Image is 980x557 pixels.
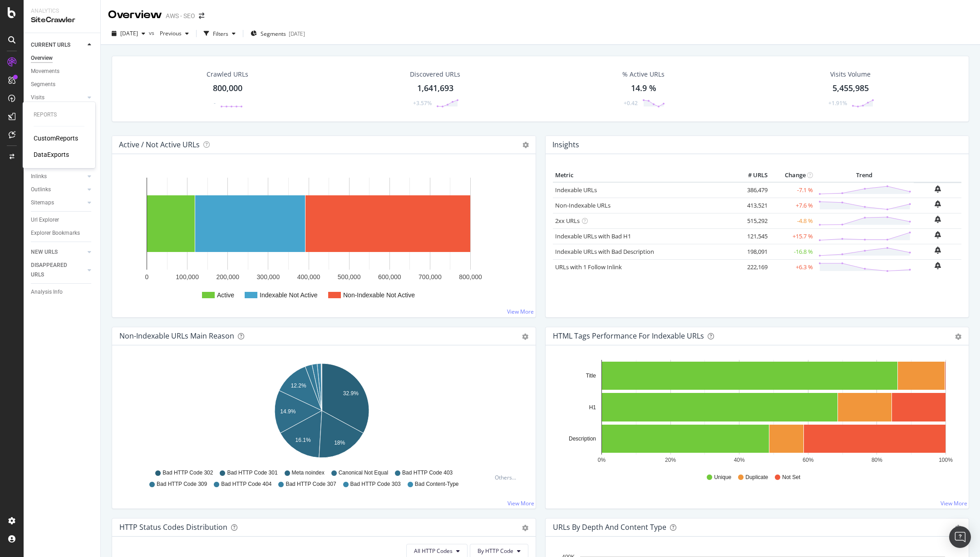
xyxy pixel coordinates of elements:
td: +15.7 % [770,228,815,244]
td: 515,292 [734,213,770,228]
div: bell-plus [935,231,941,238]
div: Segments [31,80,55,89]
a: CustomReports [34,134,78,143]
h4: Insights [552,139,579,151]
div: bell-plus [935,185,941,193]
div: gear [522,525,528,531]
div: [DATE] [289,30,305,38]
div: +0.42 [624,99,638,107]
div: Others... [495,474,520,481]
div: Outlinks [31,185,51,194]
td: 413,521 [734,198,770,213]
text: 12.2% [291,383,306,389]
text: 700,000 [419,273,442,281]
div: Overview [108,7,162,23]
text: 100,000 [176,273,199,281]
td: +7.6 % [770,198,815,213]
a: Sitemaps [31,198,85,208]
span: Canonical Not Equal [339,469,388,477]
span: Bad HTTP Code 301 [227,469,277,477]
span: Bad HTTP Code 302 [163,469,213,477]
td: 222,169 [734,259,770,275]
span: Segments [261,30,286,38]
td: +6.3 % [770,259,815,275]
th: Metric [553,169,734,182]
text: H1 [589,404,596,411]
a: Analysis Info [31,287,94,297]
a: Indexable URLs [555,186,597,194]
span: Previous [156,29,182,37]
a: View More [507,499,534,507]
span: Bad HTTP Code 309 [157,480,207,488]
a: Inlinks [31,172,85,181]
div: Explorer Bookmarks [31,228,80,238]
th: # URLS [734,169,770,182]
button: Previous [156,26,192,41]
text: 20% [665,457,676,463]
div: A chart. [553,360,958,465]
text: Active [217,291,234,299]
svg: A chart. [119,360,525,465]
div: DataExports [34,150,69,159]
text: 400,000 [297,273,320,281]
text: 500,000 [338,273,361,281]
text: 300,000 [257,273,280,281]
div: Visits [31,93,44,102]
div: +3.57% [413,99,432,107]
a: URLs with 1 Follow Inlink [555,263,622,271]
text: 100% [939,457,953,463]
a: Url Explorer [31,215,94,225]
text: Indexable Not Active [260,291,318,299]
div: gear [522,334,528,340]
text: 60% [803,457,813,463]
div: Url Explorer [31,215,59,225]
div: Inlinks [31,172,47,181]
text: 0% [597,457,606,463]
a: Indexable URLs with Bad Description [555,247,654,256]
div: Open Intercom Messenger [949,526,971,548]
a: Indexable URLs with Bad H1 [555,232,631,240]
span: Unique [714,474,731,481]
text: Title [586,373,596,379]
div: arrow-right-arrow-left [199,13,204,19]
div: - [214,99,216,107]
div: HTML Tags Performance for Indexable URLs [553,331,704,340]
span: By HTTP Code [478,547,513,555]
div: HTTP Status Codes Distribution [119,523,227,532]
a: Visits [31,93,85,102]
span: Bad HTTP Code 404 [221,480,271,488]
div: Movements [31,67,59,76]
span: Bad Content-Type [415,480,459,488]
span: Bad HTTP Code 307 [286,480,336,488]
div: 800,000 [213,82,242,94]
div: DISAPPEARED URLS [31,261,77,280]
a: Segments [31,80,94,89]
td: 198,091 [734,244,770,259]
div: 14.9 % [631,82,656,94]
div: Filters [213,30,228,38]
div: +1.91% [828,99,847,107]
div: gear [955,525,961,531]
span: Bad HTTP Code 403 [402,469,453,477]
div: bell-plus [935,216,941,223]
text: 16.1% [295,437,311,443]
div: Discovered URLs [410,70,460,79]
div: Visits Volume [830,70,871,79]
div: Sitemaps [31,198,54,208]
a: Outlinks [31,185,85,194]
text: 14.9% [280,408,295,415]
text: 32.9% [343,390,359,397]
text: 200,000 [216,273,239,281]
span: vs [149,29,156,37]
div: Analytics [31,7,93,15]
svg: A chart. [119,169,525,310]
a: Overview [31,53,94,63]
a: Movements [31,67,94,76]
div: URLs by Depth and Content Type [553,523,666,532]
span: Bad HTTP Code 303 [350,480,401,488]
text: Description [568,436,596,442]
text: 18% [334,440,345,446]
